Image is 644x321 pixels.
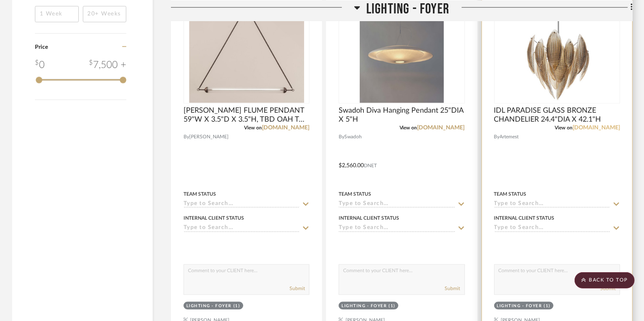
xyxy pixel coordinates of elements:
span: Artemest [500,133,519,141]
input: Type to Search… [494,201,610,208]
span: IDL PARADISE GLASS BRONZE CHANDELIER 24.4"DIA X 42.1"H [494,106,620,124]
div: LIGHTING - FOYER [341,303,387,309]
span: View on [555,125,573,130]
input: 20+ Weeks [83,6,127,22]
span: View on [244,125,262,130]
div: LIGHTING - FOYER [497,303,542,309]
input: Type to Search… [494,225,610,232]
span: [PERSON_NAME] FLUME PENDANT 59"W X 3.5"D X 3.5"H, TBD OAH TO ORDER [184,106,309,124]
input: Type to Search… [184,225,300,232]
img: HILLIARD FLUME PENDANT 59"W X 3.5"D X 3.5"H, TBD OAH TO ORDER [189,1,304,103]
span: View on [400,125,417,130]
span: Swadoh [344,133,362,141]
div: (1) [389,303,395,309]
span: Price [35,44,48,50]
div: 0 [35,58,45,72]
input: Type to Search… [339,201,455,208]
input: Type to Search… [339,225,455,232]
input: Type to Search… [184,201,300,208]
a: [DOMAIN_NAME] [573,125,620,131]
div: 7,500 + [89,58,126,72]
div: Internal Client Status [494,214,555,222]
span: By [184,133,189,141]
input: 1 Week [35,6,79,22]
span: By [494,133,500,141]
img: Swadoh Diva Hanging Pendant 25"DIA X 5"H [360,1,444,103]
button: Submit [445,285,460,292]
div: LIGHTING - FOYER [186,303,231,309]
span: [PERSON_NAME] [189,133,229,141]
div: Team Status [494,190,527,198]
span: Swadoh Diva Hanging Pendant 25"DIA X 5"H [339,106,465,124]
img: IDL PARADISE GLASS BRONZE CHANDELIER 24.4"DIA X 42.1"H [521,1,593,103]
div: Internal Client Status [184,214,244,222]
a: [DOMAIN_NAME] [417,125,465,131]
span: By [339,133,344,141]
div: Team Status [339,190,371,198]
a: [DOMAIN_NAME] [262,125,309,131]
div: (1) [544,303,551,309]
div: Team Status [184,190,216,198]
div: Internal Client Status [339,214,399,222]
div: (1) [233,303,240,309]
scroll-to-top-button: BACK TO TOP [575,272,635,288]
div: 0 [339,1,464,103]
button: Submit [290,285,305,292]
